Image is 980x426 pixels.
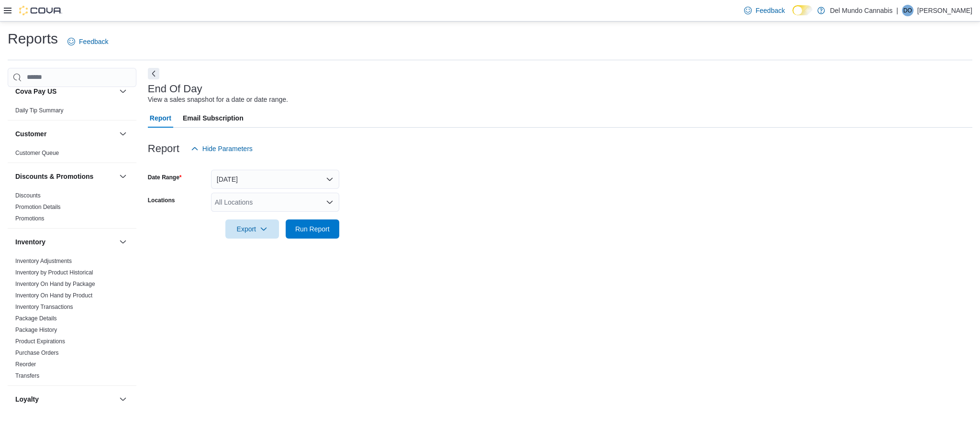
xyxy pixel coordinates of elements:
h1: Reports [8,29,58,48]
label: Locations [148,197,175,204]
span: Package History [15,326,57,334]
span: Inventory Adjustments [15,257,72,265]
label: Date Range [148,174,182,181]
button: Inventory [117,236,129,248]
a: Discounts [15,192,41,199]
button: Export [225,219,279,239]
span: Customer Queue [15,149,59,157]
a: Inventory On Hand by Package [15,281,95,287]
a: Inventory Transactions [15,304,73,310]
button: Loyalty [15,394,115,404]
a: Inventory by Product Historical [15,269,93,276]
span: DO [903,5,912,16]
button: Customer [15,129,115,139]
button: Discounts & Promotions [117,171,129,182]
span: Inventory Transactions [15,303,73,311]
span: Promotions [15,215,45,222]
button: Hide Parameters [187,139,256,158]
p: | [896,5,898,16]
a: Product Expirations [15,338,65,345]
button: [DATE] [211,170,339,189]
a: Purchase Orders [15,350,59,356]
span: Email Subscription [183,109,244,128]
span: Feedback [756,6,785,15]
div: View a sales snapshot for a date or date range. [148,95,288,105]
button: Next [148,68,159,79]
a: Daily Tip Summary [15,107,64,114]
div: Customer [8,147,136,163]
button: Customer [117,128,129,140]
button: Loyalty [117,393,129,405]
span: Export [231,219,273,239]
span: Inventory by Product Historical [15,269,93,276]
a: Feedback [64,32,112,51]
span: Product Expirations [15,338,65,345]
h3: Customer [15,129,46,139]
span: Purchase Orders [15,349,59,357]
span: Hide Parameters [202,144,253,153]
img: Cova [19,6,62,15]
button: Discounts & Promotions [15,172,115,181]
a: Reorder [15,361,36,368]
div: Discounts & Promotions [8,190,136,228]
a: Promotion Details [15,204,61,210]
p: Del Mundo Cannabis [830,5,892,16]
a: Customer Queue [15,150,59,156]
button: Run Report [286,219,339,239]
a: Inventory On Hand by Product [15,292,92,299]
a: Package History [15,327,57,333]
span: Feedback [79,37,108,46]
span: Daily Tip Summary [15,107,64,114]
p: [PERSON_NAME] [917,5,972,16]
button: Cova Pay US [15,87,115,96]
input: Dark Mode [792,5,813,15]
h3: Discounts & Promotions [15,172,93,181]
span: Transfers [15,372,39,380]
h3: Inventory [15,237,45,247]
span: Run Report [295,224,330,234]
h3: Loyalty [15,394,39,404]
a: Promotions [15,215,45,222]
span: Promotion Details [15,203,61,211]
button: Inventory [15,237,115,247]
span: Inventory On Hand by Product [15,292,92,299]
span: Reorder [15,360,36,368]
h3: Cova Pay US [15,87,56,96]
div: David Olson [902,5,913,16]
div: Inventory [8,255,136,385]
span: Discounts [15,192,41,199]
a: Feedback [740,1,789,20]
a: Inventory Adjustments [15,258,72,264]
a: Package Details [15,315,57,322]
h3: Report [148,143,179,154]
button: Open list of options [326,198,334,206]
button: Cova Pay US [117,86,129,97]
a: Transfers [15,372,39,379]
span: Report [150,109,171,128]
div: Cova Pay US [8,105,136,120]
h3: End Of Day [148,83,202,95]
